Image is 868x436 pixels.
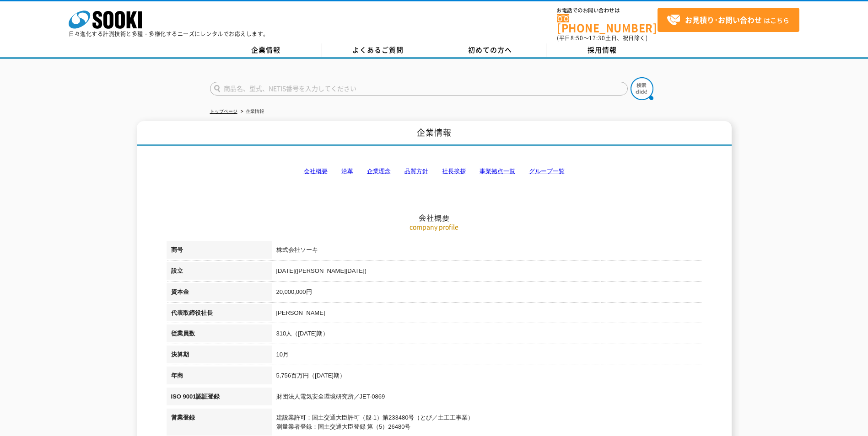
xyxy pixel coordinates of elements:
[322,43,434,57] a: よくあるご質問
[631,77,653,100] img: btn_search.png
[434,43,546,57] a: 初めての方へ
[272,262,702,283] td: [DATE]([PERSON_NAME][DATE])
[685,14,762,25] strong: お見積り･お問い合わせ
[529,168,565,175] a: グループ一覧
[658,8,799,32] a: お見積り･お問い合わせはこちら
[167,241,272,262] th: 商号
[272,283,702,304] td: 20,000,000円
[167,262,272,283] th: 設立
[272,304,702,325] td: [PERSON_NAME]
[272,388,702,409] td: 財団法人電気安全環境研究所／JET-0869
[272,324,702,346] td: 310人（[DATE]期）
[557,8,658,13] span: お電話でのお問い合わせは
[210,43,322,57] a: 企業情報
[442,168,466,175] a: 社長挨拶
[167,346,272,367] th: 決算期
[167,367,272,388] th: 年商
[167,122,702,223] h2: 会社概要
[341,168,353,175] a: 沿革
[167,222,702,232] p: company profile
[667,13,789,27] span: はこちら
[480,168,515,175] a: 事業拠点一覧
[404,168,428,175] a: 品質方針
[571,34,583,42] span: 8:50
[468,45,512,55] span: 初めての方へ
[167,304,272,325] th: 代表取締役社長
[272,367,702,388] td: 5,756百万円（[DATE]期）
[167,283,272,304] th: 資本金
[546,43,658,57] a: 採用情報
[239,107,264,117] li: 企業情報
[167,324,272,346] th: 従業員数
[304,168,328,175] a: 会社概要
[557,14,658,33] a: [PHONE_NUMBER]
[210,82,628,96] input: 商品名、型式、NETIS番号を入力してください
[69,31,269,37] p: 日々進化する計測技術と多種・多様化するニーズにレンタルでお応えします。
[557,34,647,42] span: (平日 ～ 土日、祝日除く)
[167,388,272,409] th: ISO 9001認証登録
[589,34,605,42] span: 17:30
[210,109,237,114] a: トップページ
[272,241,702,262] td: 株式会社ソーキ
[137,121,732,146] h1: 企業情報
[272,346,702,367] td: 10月
[367,168,391,175] a: 企業理念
